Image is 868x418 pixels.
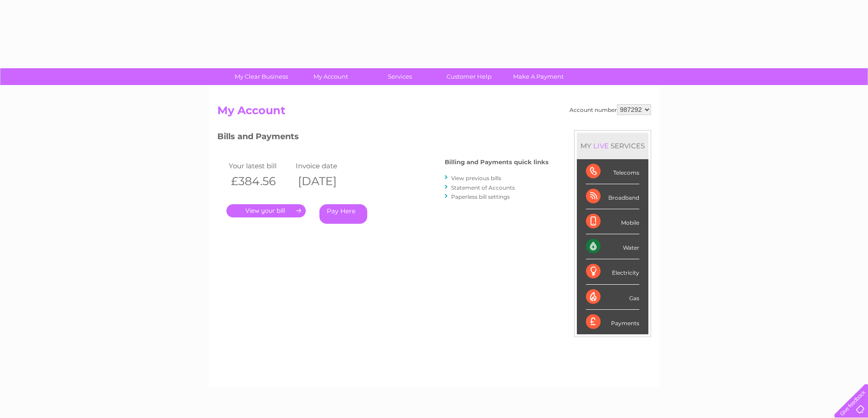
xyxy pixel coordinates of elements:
a: . [226,204,306,217]
a: My Account [293,68,368,85]
a: Pay Here [319,204,367,224]
a: Paperless bill settings [451,193,510,200]
div: Payments [586,310,639,334]
h2: My Account [217,104,651,121]
div: Mobile [586,209,639,234]
div: Broadband [586,184,639,209]
a: Statement of Accounts [451,184,515,191]
div: MY SERVICES [577,133,648,159]
a: Customer Help [431,68,507,85]
div: LIVE [591,141,611,150]
a: Make A Payment [501,68,576,85]
h4: Billing and Payments quick links [445,159,549,166]
th: [DATE] [293,172,361,191]
th: £384.56 [226,172,294,191]
td: Invoice date [293,160,361,172]
td: Your latest bill [226,160,294,172]
div: Gas [586,285,639,310]
h3: Bills and Payments [217,130,549,146]
a: Services [362,68,437,85]
div: Telecoms [586,159,639,184]
div: Account number [570,104,651,115]
a: My Clear Business [224,68,299,85]
a: View previous bills [451,175,501,181]
div: Electricity [586,259,639,284]
div: Water [586,234,639,259]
